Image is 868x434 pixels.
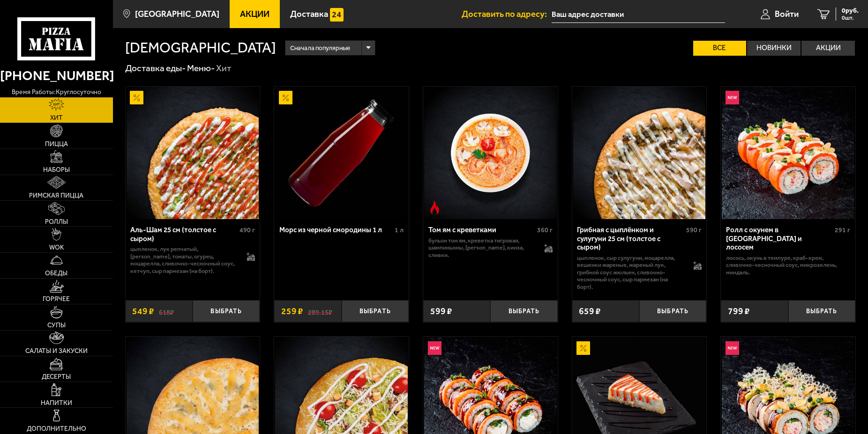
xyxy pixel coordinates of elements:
[132,307,154,316] span: 549 ₽
[726,341,739,355] img: Новинка
[25,348,88,354] span: Салаты и закуски
[130,245,237,274] p: цыпленок, лук репчатый, [PERSON_NAME], томаты, огурец, моцарелла, сливочно-чесночный соус, кетчуп...
[125,41,276,55] h1: [DEMOGRAPHIC_DATA]
[187,63,215,74] a: Меню-
[290,10,328,19] span: Доставка
[135,10,219,19] span: [GEOGRAPHIC_DATA]
[330,8,344,22] img: 15daf4d41897b9f0e9f617042186c801.svg
[308,307,332,316] s: 289.15 ₽
[428,201,441,214] img: Острое блюдо
[239,226,255,234] span: 490 г
[279,91,292,104] img: Акционный
[49,244,64,251] span: WOK
[428,237,535,258] p: бульон том ям, креветка тигровая, шампиньоны, [PERSON_NAME], кинза, сливки.
[537,226,553,234] span: 360 г
[423,87,558,219] a: Острое блюдоТом ям с креветками
[159,307,174,316] s: 618 ₽
[722,87,854,219] img: Ролл с окунем в темпуре и лососем
[747,41,801,55] label: Новинки
[801,41,855,55] label: Акции
[573,87,706,219] img: Грибная с цыплёнком и сулугуни 25 см (толстое с сыром)
[428,341,441,355] img: Новинка
[552,6,725,23] span: Санкт-Петербург, проспект Обуховской Обороны, 54
[43,296,70,302] span: Горячее
[428,226,535,235] div: Том ям с креветками
[342,300,409,322] button: Выбрать
[577,226,683,252] div: Грибная с цыплёнком и сулугуни 25 см (толстое с сыром)
[639,300,706,322] button: Выбрать
[43,167,70,173] span: Наборы
[127,87,259,219] img: Аль-Шам 25 см (толстое с сыром)
[395,226,404,234] span: 1 л
[842,15,859,21] span: 0 шт.
[45,141,68,147] span: Пицца
[572,87,707,219] a: Грибная с цыплёнком и сулугуни 25 см (толстое с сыром)
[29,192,83,199] span: Римская пицца
[462,10,552,19] span: Доставить по адресу:
[693,41,747,55] label: Все
[126,87,260,219] a: АкционныйАль-Шам 25 см (толстое с сыром)
[775,10,799,19] span: Войти
[430,307,452,316] span: 599 ₽
[281,307,303,316] span: 259 ₽
[842,7,859,14] span: 0 руб.
[721,87,855,219] a: НовинкаРолл с окунем в темпуре и лососем
[47,322,66,329] span: Супы
[576,341,590,355] img: Акционный
[686,226,702,234] span: 590 г
[726,226,832,252] div: Ролл с окунем в [GEOGRAPHIC_DATA] и лососем
[27,426,86,432] span: Дополнительно
[125,63,186,74] a: Доставка еды-
[41,400,72,406] span: Напитки
[130,226,237,243] div: Аль-Шам 25 см (толстое с сыром)
[50,115,63,121] span: Хит
[216,62,231,74] div: Хит
[45,270,67,277] span: Обеды
[193,300,260,322] button: Выбрать
[835,226,850,234] span: 291 г
[130,91,143,104] img: Акционный
[490,300,557,322] button: Выбрать
[788,300,855,322] button: Выбрать
[42,374,71,380] span: Десерты
[728,307,750,316] span: 799 ₽
[552,6,725,23] input: Ваш адрес доставки
[275,87,408,219] img: Морс из черной смородины 1 л
[726,91,739,104] img: Новинка
[240,10,269,19] span: Акции
[274,87,409,219] a: АкционныйМорс из черной смородины 1 л
[579,307,601,316] span: 659 ₽
[279,226,392,235] div: Морс из черной смородины 1 л
[726,254,850,276] p: лосось, окунь в темпуре, краб-крем, сливочно-чесночный соус, микрозелень, миндаль.
[290,39,350,57] span: Сначала популярные
[577,254,684,290] p: цыпленок, сыр сулугуни, моцарелла, вешенки жареные, жареный лук, грибной соус Жюльен, сливочно-че...
[45,219,68,225] span: Роллы
[424,87,557,219] img: Том ям с креветками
